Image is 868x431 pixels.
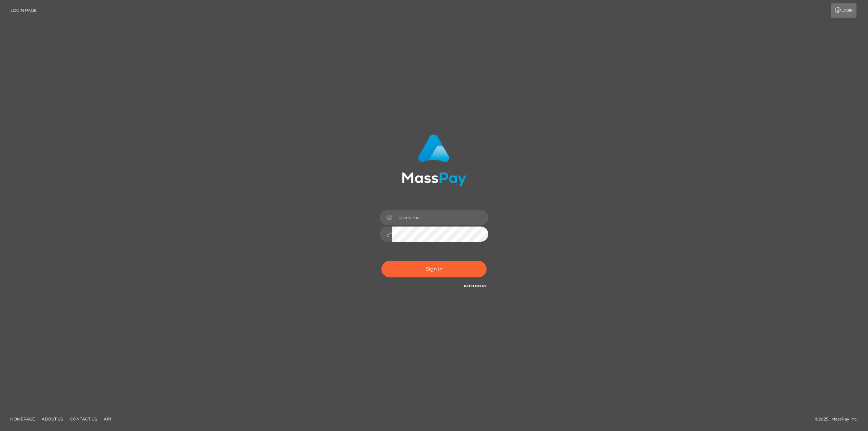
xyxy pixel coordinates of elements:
img: MassPay Login [402,134,466,186]
a: Login [831,3,856,18]
a: API [101,414,114,424]
input: Username... [392,210,488,225]
a: Homepage [7,414,38,424]
div: © 2025 , MassPay Inc. [815,415,863,423]
a: About Us [39,414,66,424]
a: Contact Us [67,414,100,424]
button: Sign in [381,261,487,277]
a: Login Page [11,3,37,18]
a: Need Help? [464,284,487,288]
